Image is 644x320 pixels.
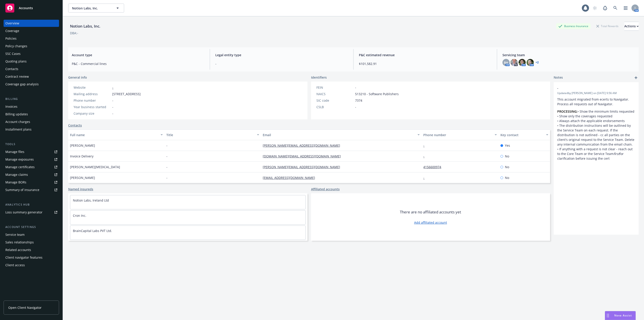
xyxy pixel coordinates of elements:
span: Nova Assist [614,314,632,317]
button: Phone number [422,129,499,140]
div: Invoices [5,103,17,110]
button: Notion Labs, Inc. [68,4,124,13]
p: • Show the minimum limits requested • Show only the coverages requested • Always attach the appli... [557,109,635,161]
div: Installment plans [5,126,32,133]
a: Contract review [4,73,59,80]
div: Quoting plans [5,58,27,65]
span: 513210 - Software Publishers [355,92,399,96]
div: Key contact [500,133,543,137]
a: Coverage [4,27,59,34]
div: Contacts [5,65,18,73]
div: Notion Labs, Inc. [68,23,102,29]
span: - [112,98,113,103]
div: Manage certificates [5,163,35,171]
a: Add affiliated account [414,220,447,225]
div: Year business started [74,105,110,109]
img: photo [511,59,518,66]
div: Service team [5,231,25,238]
div: SIC code [316,98,353,103]
strong: PROCESSING: [557,109,578,114]
img: photo [519,59,526,66]
span: [PERSON_NAME] [70,143,95,148]
a: Policy changes [4,43,59,50]
div: Title [166,133,254,137]
span: - [112,111,113,116]
span: Identifiers [311,75,327,80]
div: Manage BORs [5,179,26,186]
span: - [112,105,113,109]
a: Manage exposures [4,156,59,163]
div: Sales relationships [5,239,34,246]
div: Billing updates [5,111,28,118]
a: Loss summary generator [4,209,59,216]
span: Yes [505,143,510,148]
a: Policies [4,35,59,42]
a: 4156600974 [423,165,445,169]
button: Nova Assist [605,311,636,320]
div: Full name [70,133,158,137]
a: Client access [4,262,59,269]
span: - [557,86,623,90]
div: CSLB [316,105,353,109]
div: SSC Cases [5,50,21,57]
a: Switch app [621,4,630,13]
button: Key contact [499,129,550,140]
div: Actions [624,22,639,30]
a: Coverage gap analysis [4,81,59,88]
a: [EMAIL_ADDRESS][DOMAIN_NAME] [263,176,319,180]
div: Policy changes [5,43,27,50]
div: Mailing address [74,92,110,96]
div: Overview [5,20,19,27]
span: [PERSON_NAME][MEDICAL_DATA] [70,165,120,169]
span: No [505,165,509,169]
button: Title [165,129,261,140]
span: Updated by [PERSON_NAME] on [DATE] 9:56 AM [557,91,635,95]
div: Email [263,133,415,137]
div: Loss summary generator [5,209,42,216]
div: Policies [5,35,17,42]
div: Drag to move [605,311,611,320]
span: [PERSON_NAME] [70,175,95,180]
div: Summary of insurance [5,186,39,193]
span: Notion Labs, Inc. [72,6,111,11]
div: Business Insurance [556,23,591,29]
span: Account type [72,53,204,57]
button: Email [261,129,422,140]
div: Contract review [5,73,29,80]
a: Affiliated accounts [311,187,340,191]
a: BrainCapital Labs PVT Ltd. [73,229,112,233]
a: Manage claims [4,171,59,178]
a: [PERSON_NAME][EMAIL_ADDRESS][DOMAIN_NAME] [263,143,344,148]
div: DBA: - [70,31,78,35]
a: Cron Inc. [73,213,86,218]
span: - [355,85,356,90]
div: Coverage [5,27,19,34]
span: No [505,175,509,180]
span: There are no affiliated accounts yet [400,209,461,215]
div: Manage claims [5,171,28,178]
a: add [633,75,639,80]
div: Account charges [5,118,30,125]
span: - [355,105,356,109]
button: Full name [68,129,165,140]
a: [DOMAIN_NAME][EMAIL_ADDRESS][DOMAIN_NAME] [263,154,344,158]
div: Account settings [4,225,59,229]
div: Tools [4,142,59,146]
a: Summary of insurance [4,186,59,193]
span: Legal entity type [215,53,348,57]
a: - [423,154,428,158]
a: Related accounts [4,246,59,253]
div: Manage files [5,148,24,155]
a: Manage files [4,148,59,155]
div: NAICS [316,92,353,96]
a: Sales relationships [4,239,59,246]
a: - [112,85,113,90]
div: Phone number [423,133,492,137]
button: Actions [624,22,639,31]
span: No [505,154,509,159]
a: Report a Bug [601,4,610,13]
span: General info [68,75,87,80]
a: - [423,176,428,180]
p: This account migrated from ecerts to Navigator. Process all requests out of Navigator. [557,97,635,106]
div: Company size [74,111,110,116]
